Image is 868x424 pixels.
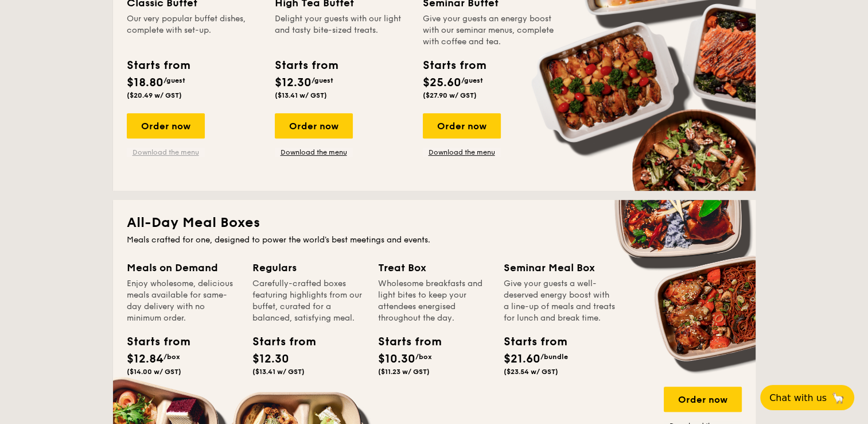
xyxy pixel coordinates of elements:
[275,76,312,90] span: $12.30
[415,353,432,361] span: /box
[378,352,415,366] span: $10.30
[127,278,239,324] div: Enjoy wholesome, delicious meals available for same-day delivery with no minimum order.
[831,391,845,404] span: 🦙
[378,368,430,376] span: ($11.23 w/ GST)
[127,113,205,138] div: Order now
[275,113,353,138] div: Order now
[127,13,261,48] div: Our very popular buffet dishes, complete with set-up.
[127,368,181,376] span: ($14.00 w/ GST)
[127,57,189,74] div: Starts from
[760,385,854,410] button: Chat with us🦙
[164,76,185,84] span: /guest
[423,148,501,157] a: Download the menu
[164,353,180,361] span: /box
[275,57,337,74] div: Starts from
[504,260,616,276] div: Seminar Meal Box
[423,13,557,48] div: Give your guests an energy boost with our seminar menus, complete with coffee and tea.
[312,76,333,84] span: /guest
[540,353,568,361] span: /bundle
[504,352,540,366] span: $21.60
[127,148,205,157] a: Download the menu
[423,57,485,74] div: Starts from
[275,148,353,157] a: Download the menu
[252,352,289,366] span: $12.30
[378,278,490,324] div: Wholesome breakfasts and light bites to keep your attendees energised throughout the day.
[504,333,555,350] div: Starts from
[769,392,827,403] span: Chat with us
[504,368,558,376] span: ($23.54 w/ GST)
[423,91,477,99] span: ($27.90 w/ GST)
[423,113,501,138] div: Order now
[252,333,304,350] div: Starts from
[252,368,305,376] span: ($13.41 w/ GST)
[127,234,742,246] div: Meals crafted for one, designed to power the world's best meetings and events.
[127,91,182,99] span: ($20.49 w/ GST)
[252,260,364,276] div: Regulars
[127,214,742,232] h2: All-Day Meal Boxes
[127,260,239,276] div: Meals on Demand
[252,278,364,324] div: Carefully-crafted boxes featuring highlights from our buffet, curated for a balanced, satisfying ...
[127,76,164,90] span: $18.80
[504,278,616,324] div: Give your guests a well-deserved energy boost with a line-up of meals and treats for lunch and br...
[378,260,490,276] div: Treat Box
[275,13,409,48] div: Delight your guests with our light and tasty bite-sized treats.
[423,76,461,90] span: $25.60
[127,352,164,366] span: $12.84
[664,387,742,412] div: Order now
[275,91,327,99] span: ($13.41 w/ GST)
[127,333,178,350] div: Starts from
[461,76,483,84] span: /guest
[378,333,430,350] div: Starts from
